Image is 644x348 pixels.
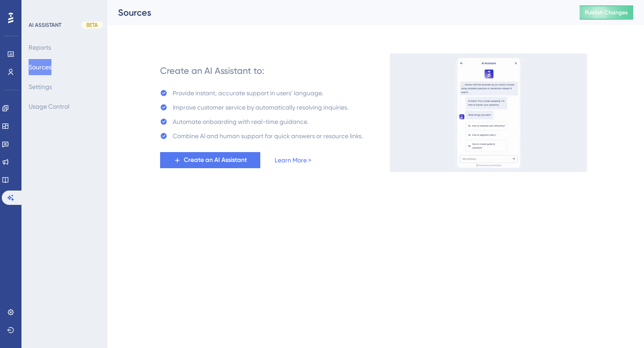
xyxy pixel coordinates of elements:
[160,152,260,168] button: Create an AI Assistant
[275,155,311,166] a: Learn More >
[184,155,247,166] span: Create an AI Assistant
[29,98,69,115] button: Usage Control
[173,131,363,141] div: Combine AI and human support for quick answers or resource links.
[390,53,587,172] img: 536038c8a6906fa413afa21d633a6c1c.gif
[580,5,633,20] button: Publish Changes
[29,79,52,95] button: Settings
[29,59,51,75] button: Sources
[160,64,264,77] div: Create an AI Assistant to:
[585,9,628,16] span: Publish Changes
[29,21,61,29] div: AI ASSISTANT
[173,116,308,127] div: Automate onboarding with real-time guidance.
[118,6,557,19] div: Sources
[173,102,348,113] div: Improve customer service by automatically resolving inquiries.
[173,88,323,98] div: Provide instant, accurate support in users' language.
[29,39,51,55] button: Reports
[81,21,103,29] div: BETA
